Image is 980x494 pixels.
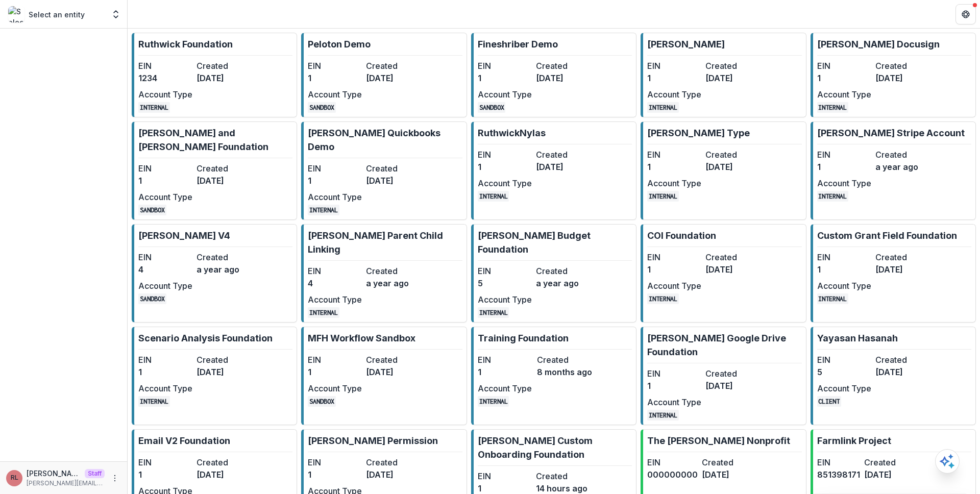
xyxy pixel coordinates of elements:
dd: [DATE] [366,366,420,378]
dt: Created [366,162,420,175]
p: Staff [85,469,105,478]
a: [PERSON_NAME] TypeEIN1Created[DATE]Account TypeINTERNAL [641,121,806,220]
dd: 1 [647,161,701,173]
dt: EIN [647,149,701,161]
dd: 4 [138,263,192,276]
dd: [DATE] [705,72,759,84]
code: INTERNAL [138,102,170,113]
dt: Account Type [647,88,701,101]
a: Peloton DemoEIN1Created[DATE]Account TypeSANDBOX [301,33,467,117]
dd: 8 months ago [537,366,592,378]
a: Yayasan HasanahEIN5Created[DATE]Account TypeCLIENT [811,327,976,425]
dt: Created [875,149,929,161]
code: INTERNAL [478,396,509,407]
code: INTERNAL [817,191,849,202]
dd: 1 [308,175,362,187]
p: RuthwickNylas [478,126,546,140]
code: INTERNAL [647,191,679,202]
dt: Account Type [308,293,362,306]
dd: [DATE] [705,380,759,392]
p: [PERSON_NAME] Type [647,126,750,140]
dt: Account Type [647,396,701,408]
dd: 1 [478,366,533,378]
button: Open entity switcher [109,4,123,24]
dt: Account Type [478,88,532,101]
p: [PERSON_NAME] Stripe Account [817,126,965,140]
dt: EIN [478,60,532,72]
p: [PERSON_NAME] Quickbooks Demo [308,126,462,154]
dd: 1 [478,72,532,84]
code: CLIENT [817,396,842,407]
p: MFH Workflow Sandbox [308,331,415,345]
code: INTERNAL [817,293,849,304]
dd: [DATE] [197,468,251,481]
p: [PERSON_NAME][EMAIL_ADDRESS][DOMAIN_NAME] [27,479,105,488]
dt: Account Type [308,191,362,203]
dd: [DATE] [705,263,759,276]
p: [PERSON_NAME] and [PERSON_NAME] Foundation [138,126,292,154]
dt: Account Type [817,88,871,101]
p: [PERSON_NAME] [27,468,81,479]
a: Fineshriber DemoEIN1Created[DATE]Account TypeSANDBOX [471,33,636,117]
dt: EIN [647,60,701,72]
dd: 5 [817,366,871,378]
p: [PERSON_NAME] Docusign [817,37,940,51]
dt: Created [197,456,251,468]
dt: EIN [478,265,532,277]
dd: [DATE] [864,468,907,481]
dt: Created [875,251,929,263]
dt: Created [875,354,929,366]
dt: EIN [817,251,871,263]
button: Get Help [955,4,976,24]
dt: Created [864,456,907,468]
dd: [DATE] [702,468,752,481]
dt: EIN [478,470,532,482]
dt: Created [366,265,420,277]
dt: EIN [647,367,701,380]
dt: Account Type [138,191,192,203]
a: [PERSON_NAME] DocusignEIN1Created[DATE]Account TypeINTERNAL [811,33,976,117]
dt: Created [197,251,251,263]
dt: Account Type [308,382,362,394]
dd: [DATE] [875,72,929,84]
dt: EIN [647,456,698,468]
a: Ruthwick FoundationEIN1234Created[DATE]Account TypeINTERNAL [132,33,297,117]
dd: [DATE] [536,72,590,84]
dd: [DATE] [197,72,251,84]
dd: 1 [138,175,192,187]
dd: 1 [817,161,871,173]
dt: Created [197,60,251,72]
p: [PERSON_NAME] Permission [308,434,438,448]
dt: EIN [478,149,532,161]
dd: 1 [308,72,362,84]
p: Ruthwick Foundation [138,37,233,51]
dt: Created [536,470,590,482]
dd: [DATE] [705,161,759,173]
dd: 1 [647,72,701,84]
dt: Created [366,456,420,468]
dd: [DATE] [366,175,420,187]
dd: a year ago [536,277,590,289]
button: More [109,472,121,484]
dt: EIN [478,354,533,366]
dd: a year ago [366,277,420,289]
code: SANDBOX [478,102,506,113]
dd: [DATE] [875,263,929,276]
dd: 1 [647,263,701,276]
dt: EIN [138,456,192,468]
dd: [DATE] [875,366,929,378]
img: Select an entity [8,6,24,22]
p: Scenario Analysis Foundation [138,331,273,345]
dd: 1234 [138,72,192,84]
dt: EIN [138,162,192,175]
dt: Created [536,149,590,161]
dt: Account Type [647,177,701,189]
dd: 1 [817,263,871,276]
dt: EIN [817,354,871,366]
a: RuthwickNylasEIN1Created[DATE]Account TypeINTERNAL [471,121,636,220]
p: Email V2 Foundation [138,434,230,448]
dd: 000000000 [647,468,698,481]
a: [PERSON_NAME] Quickbooks DemoEIN1Created[DATE]Account TypeINTERNAL [301,121,467,220]
a: [PERSON_NAME] Budget FoundationEIN5Createda year agoAccount TypeINTERNAL [471,224,636,323]
dt: Created [536,60,590,72]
